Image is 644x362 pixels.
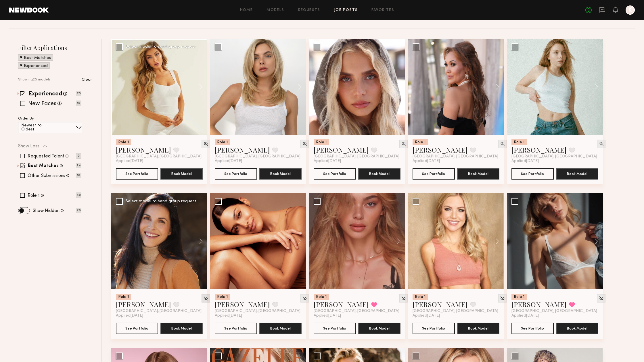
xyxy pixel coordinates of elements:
a: K [626,5,635,15]
button: See Portfolio [314,323,356,334]
p: 40 [76,192,81,198]
span: [GEOGRAPHIC_DATA], [GEOGRAPHIC_DATA] [215,154,300,159]
img: Unhide Model [599,141,604,146]
div: Applied [DATE] [511,313,598,318]
div: Applied [DATE] [116,159,203,163]
div: Role 1 [215,294,230,300]
span: [GEOGRAPHIC_DATA], [GEOGRAPHIC_DATA] [511,154,597,159]
div: Role 1 [511,139,527,145]
a: Requests [298,8,320,12]
a: Book Model [358,326,400,330]
p: 24 [76,163,81,168]
label: New Faces [28,101,56,107]
p: 15 [76,101,81,106]
p: Show Less [18,144,39,149]
div: Role 1 [511,294,527,300]
span: [GEOGRAPHIC_DATA], [GEOGRAPHIC_DATA] [314,154,399,159]
span: [GEOGRAPHIC_DATA], [GEOGRAPHIC_DATA] [511,309,597,313]
img: Unhide Model [500,141,505,146]
label: Role 1 [28,193,40,198]
a: Book Model [259,171,302,176]
p: Clear [82,78,92,82]
button: See Portfolio [116,168,158,180]
button: See Portfolio [511,323,554,334]
button: See Portfolio [116,323,158,334]
button: See Portfolio [413,323,455,334]
a: [PERSON_NAME] [511,145,567,154]
a: [PERSON_NAME] [116,300,171,309]
button: Book Model [358,168,400,180]
a: [PERSON_NAME] [413,300,468,309]
a: Book Model [457,326,499,330]
p: Experienced [24,64,48,68]
a: Home [240,8,253,12]
button: Book Model [457,323,499,334]
a: Book Model [160,171,203,176]
div: Role 1 [413,139,428,145]
button: Book Model [556,168,598,180]
div: Applied [DATE] [215,313,302,318]
div: Applied [DATE] [413,159,499,163]
div: Select model to send group request [126,45,196,49]
span: [GEOGRAPHIC_DATA], [GEOGRAPHIC_DATA] [116,154,202,159]
div: Role 1 [116,139,131,145]
a: Book Model [358,171,400,176]
span: [GEOGRAPHIC_DATA], [GEOGRAPHIC_DATA] [314,309,399,313]
div: Applied [DATE] [314,159,400,163]
div: Applied [DATE] [413,313,499,318]
a: [PERSON_NAME] [413,145,468,154]
p: 0 [76,153,81,159]
button: See Portfolio [215,168,257,180]
button: See Portfolio [511,168,554,180]
div: Role 1 [314,139,329,145]
button: Book Model [457,168,499,180]
a: Models [267,8,284,12]
button: Book Model [259,323,302,334]
label: Show Hidden [33,209,60,213]
a: Favorites [371,8,394,12]
a: Book Model [556,171,598,176]
a: [PERSON_NAME] [215,300,270,309]
a: Book Model [457,171,499,176]
p: 16 [76,173,81,178]
img: Unhide Model [302,141,307,146]
a: [PERSON_NAME] [511,300,567,309]
label: Other Submissions [28,174,65,178]
button: Book Model [259,168,302,180]
img: Unhide Model [401,141,406,146]
img: Unhide Model [203,296,208,301]
a: Book Model [556,326,598,330]
button: Book Model [358,323,400,334]
a: Book Model [259,326,302,330]
h2: Filter Applications [18,44,92,51]
a: [PERSON_NAME] [314,300,369,309]
p: Order By [18,117,34,121]
a: Book Model [160,326,203,330]
button: Book Model [160,168,203,180]
div: Role 1 [215,139,230,145]
p: Showing 25 models [18,78,51,82]
span: [GEOGRAPHIC_DATA], [GEOGRAPHIC_DATA] [116,309,202,313]
button: Book Model [556,323,598,334]
span: [GEOGRAPHIC_DATA], [GEOGRAPHIC_DATA] [413,154,498,159]
button: See Portfolio [413,168,455,180]
div: Applied [DATE] [215,159,302,163]
div: Applied [DATE] [314,313,400,318]
p: 76 [76,208,81,213]
label: Best Matches [28,164,59,168]
button: Book Model [160,323,203,334]
a: See Portfolio [215,323,257,334]
a: [PERSON_NAME] [215,145,270,154]
div: Role 1 [116,294,131,300]
div: Select model to send group request [126,199,196,203]
a: Job Posts [334,8,358,12]
img: Unhide Model [302,296,307,301]
img: Unhide Model [401,296,406,301]
p: Newest to Oldest [21,124,55,132]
